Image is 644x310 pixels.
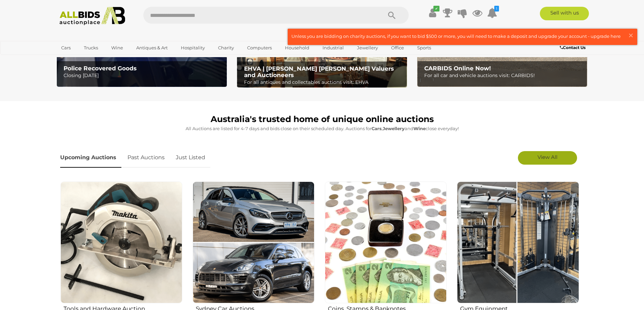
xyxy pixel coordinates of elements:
[64,65,137,72] b: Police Recovered Goods
[132,42,172,53] a: Antiques & Art
[57,42,75,53] a: Cars
[487,7,497,19] a: 1
[64,71,223,80] p: Closing [DATE]
[243,42,276,53] a: Computers
[60,125,584,133] p: All Auctions are listed for 4-7 days and bids close on their scheduled day. Auctions for , and cl...
[413,42,435,53] a: Sports
[107,42,127,53] a: Wine
[540,7,589,20] a: Sell with us
[244,65,394,78] b: EHVA | [PERSON_NAME] [PERSON_NAME] Valuers and Auctioneers
[375,7,409,24] button: Search
[428,7,438,19] a: ✔
[560,45,586,50] b: Contact Us
[518,151,577,165] a: View All
[383,126,405,131] strong: Jewellery
[60,148,121,168] a: Upcoming Auctions
[494,6,499,11] i: 1
[176,42,209,53] a: Hospitality
[325,182,447,303] img: Coins, Stamps & Banknotes
[79,42,102,53] a: Trucks
[281,42,314,53] a: Household
[413,126,426,131] strong: Wine
[457,182,579,303] img: Gym Equipment
[214,42,238,53] a: Charity
[57,53,114,65] a: [GEOGRAPHIC_DATA]
[424,71,583,80] p: For all car and vehicle auctions visit: CARBIDS!
[193,182,314,303] img: Sydney Car Auctions
[237,20,407,88] a: EHVA | Evans Hastings Valuers and Auctioneers EHVA | [PERSON_NAME] [PERSON_NAME] Valuers and Auct...
[372,126,382,131] strong: Cars
[424,65,491,72] b: CARBIDS Online Now!
[538,154,557,160] span: View All
[60,115,584,124] h1: Australia's trusted home of unique online auctions
[628,29,634,42] span: ×
[387,42,408,53] a: Office
[171,148,210,168] a: Just Listed
[244,78,403,87] p: For all antiques and collectables auctions visit: EHVA
[353,42,382,53] a: Jewellery
[122,148,170,168] a: Past Auctions
[318,42,348,53] a: Industrial
[61,182,182,303] img: Tools and Hardware Auction
[56,7,129,25] img: Allbids.com.au
[560,44,587,51] a: Contact Us
[433,6,439,11] i: ✔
